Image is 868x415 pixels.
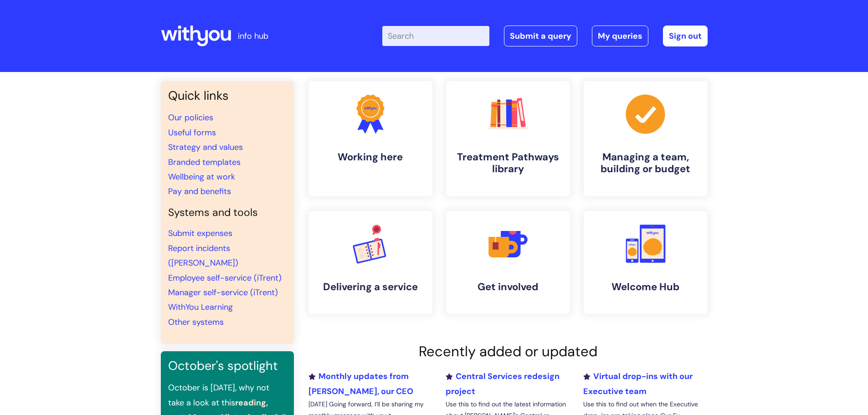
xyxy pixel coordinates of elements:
[168,112,213,123] a: Our policies
[592,26,648,46] a: My queries
[308,81,432,196] a: Working here
[591,281,700,293] h4: Welcome Hub
[504,26,577,46] a: Submit a query
[382,26,708,46] div: | -
[453,281,563,293] h4: Get involved
[583,371,693,396] a: Virtual drop-ins with our Executive team
[168,317,224,328] a: Other systems
[446,371,560,396] a: Central Services redesign project
[238,29,268,43] p: info hub
[168,88,287,103] h3: Quick links
[308,343,708,360] h2: Recently added or updated
[663,26,708,46] a: Sign out
[168,228,232,239] a: Submit expenses
[168,287,278,298] a: Manager self-service (iTrent)
[584,211,708,314] a: Welcome Hub
[382,26,489,46] input: Search
[168,243,238,268] a: Report incidents ([PERSON_NAME])
[168,157,241,168] a: Branded templates
[308,211,432,314] a: Delivering a service
[316,151,425,163] h4: Working here
[168,186,231,197] a: Pay and benefits
[168,127,216,138] a: Useful forms
[316,281,425,293] h4: Delivering a service
[168,359,287,373] h3: October's spotlight
[453,151,563,175] h4: Treatment Pathways library
[591,151,700,175] h4: Managing a team, building or budget
[584,81,708,196] a: Managing a team, building or budget
[168,206,287,219] h4: Systems and tools
[168,272,282,283] a: Employee self-service (iTrent)
[168,171,235,182] a: Wellbeing at work
[308,371,413,396] a: Monthly updates from [PERSON_NAME], our CEO
[446,81,570,196] a: Treatment Pathways library
[168,302,233,313] a: WithYou Learning
[446,211,570,314] a: Get involved
[168,142,243,153] a: Strategy and values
